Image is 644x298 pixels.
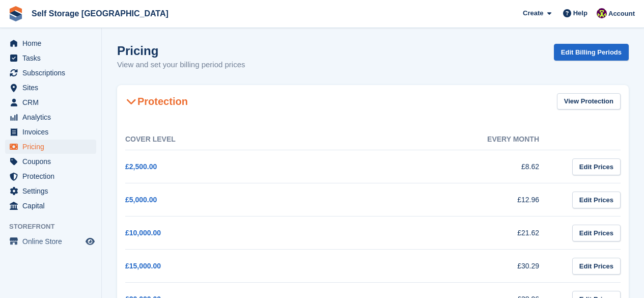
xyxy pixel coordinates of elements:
[22,51,83,65] span: Tasks
[22,95,83,110] span: CRM
[343,250,560,283] td: £30.29
[22,154,83,169] span: Coupons
[125,229,161,237] a: £10,000.00
[84,235,96,248] a: Preview store
[5,125,96,139] a: menu
[22,140,83,154] span: Pricing
[572,258,621,275] a: Edit Prices
[27,5,173,22] a: Self Storage [GEOGRAPHIC_DATA]
[22,184,83,198] span: Settings
[572,158,621,175] a: Edit Prices
[597,8,607,18] img: Nicholas Williams
[5,199,96,213] a: menu
[5,169,96,183] a: menu
[125,196,157,204] a: £5,000.00
[125,162,157,171] a: £2,500.00
[343,183,560,216] td: £12.96
[572,192,621,208] a: Edit Prices
[22,110,83,124] span: Analytics
[5,234,96,249] a: menu
[343,129,560,150] th: Every month
[5,36,96,50] a: menu
[572,225,621,241] a: Edit Prices
[5,51,96,65] a: menu
[9,222,101,232] span: Storefront
[5,66,96,80] a: menu
[22,66,83,80] span: Subscriptions
[523,8,543,18] span: Create
[5,154,96,169] a: menu
[117,44,245,58] h1: Pricing
[554,44,629,61] a: Edit Billing Periods
[125,95,188,107] h2: Protection
[22,80,83,95] span: Sites
[5,80,96,95] a: menu
[22,125,83,139] span: Invoices
[343,216,560,250] td: £21.62
[5,184,96,198] a: menu
[343,150,560,183] td: £8.62
[125,129,343,150] th: Cover Level
[5,95,96,110] a: menu
[5,140,96,154] a: menu
[557,93,621,110] a: View Protection
[22,234,83,249] span: Online Store
[573,8,587,18] span: Help
[8,6,23,21] img: stora-icon-8386f47178a22dfd0bd8f6a31ec36ba5ce8667c1dd55bd0f319d3a0aa187defe.svg
[22,199,83,213] span: Capital
[5,110,96,124] a: menu
[608,9,635,19] span: Account
[117,59,245,71] p: View and set your billing period prices
[22,169,83,183] span: Protection
[22,36,83,50] span: Home
[125,262,161,270] a: £15,000.00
